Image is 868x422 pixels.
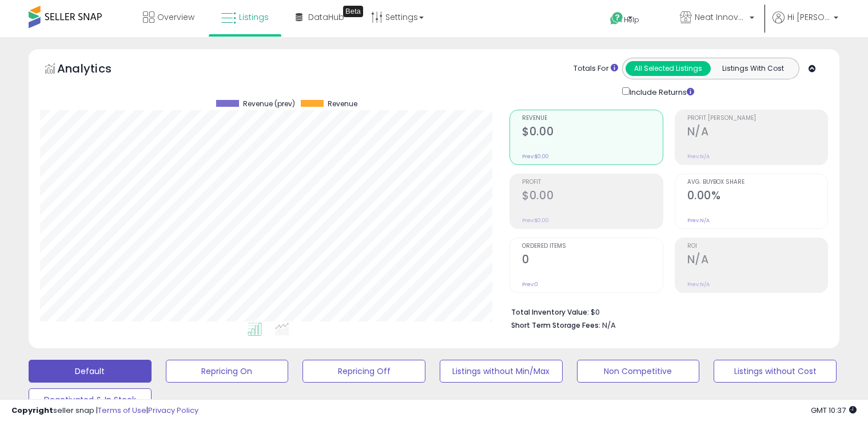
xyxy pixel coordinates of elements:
[29,360,152,383] button: Default
[687,243,827,250] span: ROI
[11,405,198,416] div: seller snap | |
[614,85,708,98] div: Include Returns
[602,320,616,331] span: N/A
[695,11,746,23] span: Neat Innovations
[577,360,700,383] button: Non Competitive
[522,125,662,140] h2: $0.00
[302,360,425,383] button: Repricing Off
[522,153,549,160] small: Prev: $0.00
[687,217,710,224] small: Prev: N/A
[522,243,662,250] span: Ordered Items
[687,115,827,122] span: Profit [PERSON_NAME]
[787,11,830,23] span: Hi [PERSON_NAME]
[440,360,563,383] button: Listings without Min/Max
[687,189,827,204] h2: 0.00%
[98,405,146,416] a: Terms of Use
[610,11,624,26] i: Get Help
[522,189,662,204] h2: $0.00
[57,61,134,79] h5: Analytics
[811,405,857,416] span: 2025-09-8 10:37 GMT
[522,217,549,224] small: Prev: $0.00
[522,179,662,186] span: Profit
[243,100,295,108] span: Revenue (prev)
[687,179,827,186] span: Avg. Buybox Share
[574,63,618,74] div: Totals For
[343,6,363,17] div: Tooltip anchor
[687,281,710,288] small: Prev: N/A
[328,100,357,108] span: Revenue
[601,3,662,37] a: Help
[714,360,837,383] button: Listings without Cost
[148,405,198,416] a: Privacy Policy
[11,405,53,416] strong: Copyright
[511,320,600,330] b: Short Term Storage Fees:
[687,153,710,160] small: Prev: N/A
[511,304,819,318] li: $0
[710,61,795,76] button: Listings With Cost
[522,253,662,268] h2: 0
[522,281,538,288] small: Prev: 0
[29,388,152,411] button: Deactivated & In Stock
[687,125,827,140] h2: N/A
[626,61,711,76] button: All Selected Listings
[239,11,269,23] span: Listings
[624,15,639,25] span: Help
[687,253,827,268] h2: N/A
[166,360,289,383] button: Repricing On
[522,115,662,122] span: Revenue
[773,11,838,37] a: Hi [PERSON_NAME]
[157,11,194,23] span: Overview
[308,11,344,23] span: DataHub
[511,307,589,317] b: Total Inventory Value:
